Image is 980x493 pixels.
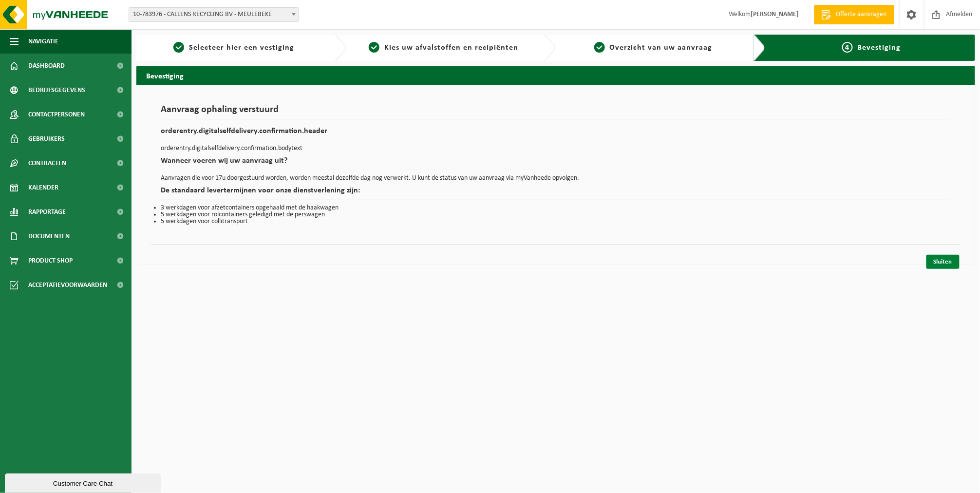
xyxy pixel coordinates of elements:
h2: Wanneer voeren wij uw aanvraag uit? [161,157,951,170]
span: Navigatie [28,29,58,54]
span: Selecteer hier een vestiging [189,44,294,52]
span: Kalender [28,175,58,200]
iframe: chat widget [5,472,163,493]
h2: De standaard levertermijnen voor onze dienstverlening zijn: [161,187,951,200]
span: 10-783976 - CALLENS RECYCLING BV - MEULEBEKE [129,8,299,21]
span: 2 [369,42,379,53]
span: 4 [842,42,853,53]
span: Bedrijfsgegevens [28,78,85,102]
li: 5 werkdagen voor collitransport [161,218,951,225]
span: Product Shop [28,248,73,273]
span: 3 [594,42,605,53]
span: Documenten [28,224,70,248]
span: 1 [173,42,184,53]
a: 1Selecteer hier een vestiging [141,42,327,54]
span: Gebruikers [28,127,65,151]
span: Offerte aanvragen [834,10,889,19]
span: Acceptatievoorwaarden [28,273,107,297]
li: 5 werkdagen voor rolcontainers geledigd met de perswagen [161,211,951,218]
h2: orderentry.digitalselfdelivery.confirmation.header [161,127,951,140]
h2: Bevestiging [136,66,975,85]
span: 10-783976 - CALLENS RECYCLING BV - MEULEBEKE [129,7,299,22]
a: Offerte aanvragen [814,5,894,24]
span: Dashboard [28,54,65,78]
span: Bevestiging [858,44,901,52]
p: Aanvragen die voor 17u doorgestuurd worden, worden meestal dezelfde dag nog verwerkt. U kunt de s... [161,175,951,182]
a: Sluiten [926,255,960,269]
span: Contracten [28,151,66,175]
span: Rapportage [28,200,66,224]
span: Contactpersonen [28,102,85,127]
li: 3 werkdagen voor afzetcontainers opgehaald met de haakwagen [161,205,951,211]
a: 3Overzicht van uw aanvraag [561,42,746,54]
strong: [PERSON_NAME] [751,11,799,18]
p: orderentry.digitalselfdelivery.confirmation.bodytext [161,145,951,152]
h1: Aanvraag ophaling verstuurd [161,105,951,120]
span: Kies uw afvalstoffen en recipiënten [384,44,518,52]
a: 2Kies uw afvalstoffen en recipiënten [351,42,537,54]
span: Overzicht van uw aanvraag [610,44,713,52]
